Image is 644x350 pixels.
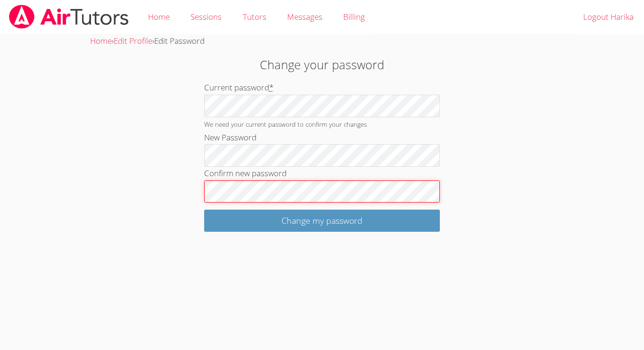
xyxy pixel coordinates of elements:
[204,82,273,93] label: Current password
[90,34,554,48] div: › ›
[204,210,440,232] input: Change my password
[204,132,256,143] label: New Password
[287,11,322,22] span: Messages
[148,56,496,73] h2: Change your password
[90,35,112,46] a: Home
[154,35,205,46] span: Edit Password
[114,35,152,46] a: Edit Profile
[204,168,287,179] label: Confirm new password
[204,120,367,129] small: We need your current password to confirm your changes
[269,82,273,93] abbr: required
[8,5,130,29] img: airtutors_banner-c4298cdbf04f3fff15de1276eac7730deb9818008684d7c2e4769d2f7ddbe033.png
